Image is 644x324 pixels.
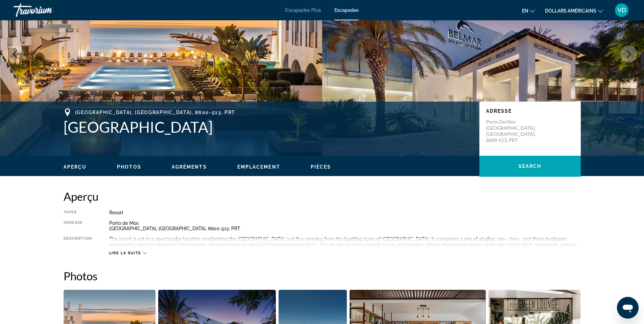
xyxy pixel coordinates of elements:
button: Search [479,156,581,177]
span: Search [519,164,542,169]
button: Aperçu [64,164,87,170]
a: Escapades [334,7,359,13]
span: Photos [117,164,141,170]
button: Next image [620,46,637,63]
div: Description [64,236,92,247]
button: Changer de langue [522,6,535,16]
a: Escapades Plus [285,7,321,13]
button: Agréments [172,164,207,170]
span: Pièces [311,164,331,170]
div: The resort is set in a spectacular location overlooking the [GEOGRAPHIC_DATA], just five minutes ... [109,236,581,247]
div: Resort [109,210,581,215]
h1: [GEOGRAPHIC_DATA] [64,118,473,136]
div: Porto de Mos [GEOGRAPHIC_DATA], [GEOGRAPHIC_DATA], 8600-513, PRT [109,220,581,231]
iframe: Bouton de lancement de la fenêtre de messagerie [617,297,639,319]
h2: Aperçu [64,190,581,203]
span: Aperçu [64,164,87,170]
button: Emplacement [237,164,280,170]
h2: Photos [64,269,581,283]
button: Pièces [311,164,331,170]
span: Agréments [172,164,207,170]
button: Photos [117,164,141,170]
font: en [522,8,528,14]
span: Lire la suite [109,251,141,255]
button: Changer de devise [545,6,603,16]
button: Previous image [7,46,24,63]
div: Adresse [64,220,92,231]
button: Menu utilisateur [613,3,630,17]
button: Lire la suite [109,251,147,256]
p: Adresse [486,108,574,114]
span: Emplacement [237,164,280,170]
a: Travorium [14,1,81,19]
font: dollars américains [545,8,596,14]
span: [GEOGRAPHIC_DATA], [GEOGRAPHIC_DATA], 8600-513, PRT [75,110,236,115]
p: Porto de Mos [GEOGRAPHIC_DATA], [GEOGRAPHIC_DATA], 8600-513, PRT [486,119,540,143]
div: Taper [64,210,92,215]
font: VD [618,6,626,14]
